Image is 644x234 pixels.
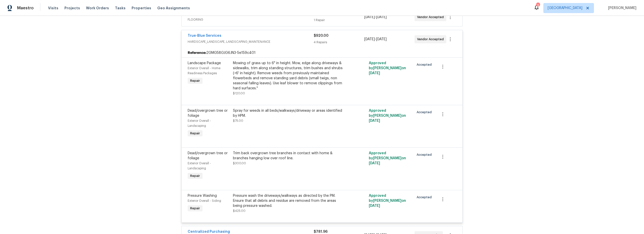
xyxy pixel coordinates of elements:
span: Geo Assignments [157,6,190,11]
span: Exterior Overall - Landscaping [188,162,211,170]
span: Tasks [115,6,126,10]
span: Approved by [PERSON_NAME] on [369,194,406,208]
div: Pressure wash the driveways/walkways as directed by the PM. Ensure that all debris and residue ar... [233,193,343,208]
div: Mowing of grass up to 6" in height. Mow, edge along driveways & sidewalks, trim along standing st... [233,61,343,91]
span: [DATE] [364,15,375,19]
div: Trim back overgrown tree branches in contact with home & branches hanging low over roof line. [233,151,343,161]
span: Vendor Accepted [417,15,446,20]
span: Repair [188,173,202,178]
span: Repair [188,206,202,211]
span: [PERSON_NAME] [606,6,636,11]
div: Spray for weeds in all beds/walkways/driveway or areas identified by HPM. [233,108,343,118]
span: HARDSCAPE_LANDSCAPE, LANDSCAPING_MAINTENANCE [188,39,314,44]
span: [DATE] [369,119,380,123]
span: [DATE] [369,162,380,165]
span: Accepted [417,62,434,67]
span: [DATE] [364,37,375,41]
span: Projects [64,6,80,11]
span: Dead/overgrown tree or foliage [188,109,228,118]
span: $300.00 [233,162,246,165]
span: [DATE] [369,204,380,208]
span: - [364,37,387,42]
span: Landscape Package [188,61,221,65]
span: Exterior Overall - Siding [188,199,221,202]
div: 3 [536,3,540,8]
div: 1 Repair [314,18,364,23]
span: Exterior Overall - Landscaping [188,119,211,127]
span: Properties [132,6,151,11]
span: Repair [188,131,202,136]
span: [DATE] [376,37,387,41]
span: Visits [48,6,58,11]
div: 2GMG58GJG6JN3-5e159c401 [182,48,462,57]
span: Accepted [417,195,434,200]
div: 4 Repairs [314,40,364,45]
a: Centralized Purchasing [188,230,230,233]
span: Approved by [PERSON_NAME] on [369,109,406,123]
span: Repair [188,78,202,83]
span: $75.00 [233,119,243,122]
span: FLOORING [188,17,314,22]
span: Accepted [417,110,434,115]
span: Approved by [PERSON_NAME] on [369,61,406,75]
span: $781.96 [314,230,328,233]
span: Exterior Overall - Home Readiness Packages [188,67,220,75]
span: - [364,15,387,20]
span: $920.00 [314,34,329,37]
span: [DATE] [369,71,380,75]
span: [DATE] [376,15,387,19]
span: Maestro [17,6,34,11]
span: Dead/overgrown tree or foliage [188,151,228,160]
span: $425.00 [233,209,246,212]
span: [GEOGRAPHIC_DATA] [548,6,582,11]
span: Vendor Accepted [417,37,446,42]
b: Reference: [188,50,206,55]
span: $120.00 [233,92,245,95]
span: Pressure Washing [188,194,217,198]
a: True-Blue Services [188,34,221,37]
span: Approved by [PERSON_NAME] on [369,151,406,165]
span: Work Orders [86,6,109,11]
span: Accepted [417,152,434,157]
